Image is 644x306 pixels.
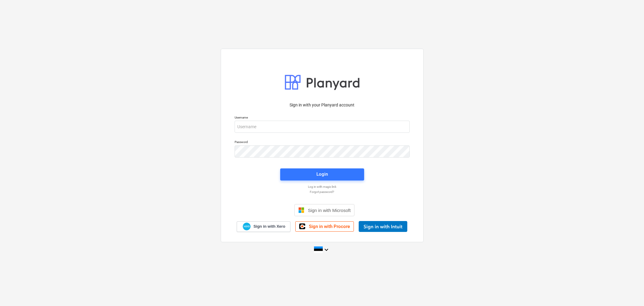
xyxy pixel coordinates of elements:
[308,208,351,213] span: Sign in with Microsoft
[235,121,410,133] input: Username
[235,140,410,145] p: Password
[280,168,364,181] button: Login
[235,116,410,121] p: Username
[232,190,413,194] a: Forgot password?
[243,223,251,231] img: Xero logo
[316,170,328,178] div: Login
[232,185,413,189] a: Log in with magic link
[295,221,354,232] a: Sign in with Procore
[253,224,285,229] span: Sign in with Xero
[309,224,350,229] span: Sign in with Procore
[323,246,330,253] i: keyboard_arrow_down
[298,207,304,213] img: Microsoft logo
[235,102,410,108] p: Sign in with your Planyard account
[237,221,290,232] a: Sign in with Xero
